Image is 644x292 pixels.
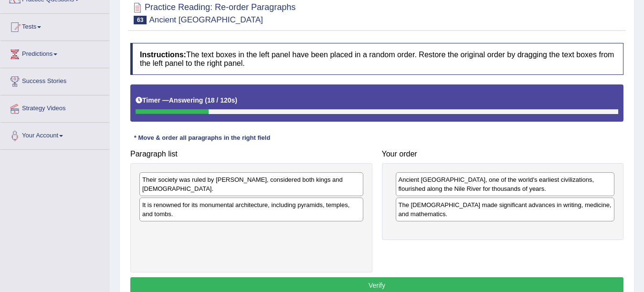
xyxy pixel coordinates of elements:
div: * Move & order all paragraphs in the right field [130,134,274,143]
a: Your Account [0,123,109,146]
h5: Timer — [136,97,237,104]
b: 18 / 120s [207,96,235,104]
a: Strategy Videos [0,95,109,119]
div: It is renowned for its monumental architecture, including pyramids, temples, and tombs. [139,198,363,221]
b: Answering [169,96,203,104]
div: The [DEMOGRAPHIC_DATA] made significant advances in writing, medicine, and mathematics. [396,198,615,221]
h4: Paragraph list [130,150,372,158]
span: 63 [134,16,147,24]
h2: Practice Reading: Re-order Paragraphs [130,0,296,24]
h4: Your order [382,150,624,158]
small: Ancient [GEOGRAPHIC_DATA] [149,15,263,24]
a: Success Stories [0,68,109,92]
b: ) [235,96,237,104]
a: Predictions [0,41,109,65]
a: Tests [0,14,109,38]
b: ( [205,96,207,104]
div: Their society was ruled by [PERSON_NAME], considered both kings and [DEMOGRAPHIC_DATA]. [139,172,363,196]
h4: The text boxes in the left panel have been placed in a random order. Restore the original order b... [130,43,623,75]
b: Instructions: [140,51,186,59]
div: Ancient [GEOGRAPHIC_DATA], one of the world's earliest civilizations, flourished along the Nile R... [396,172,615,196]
